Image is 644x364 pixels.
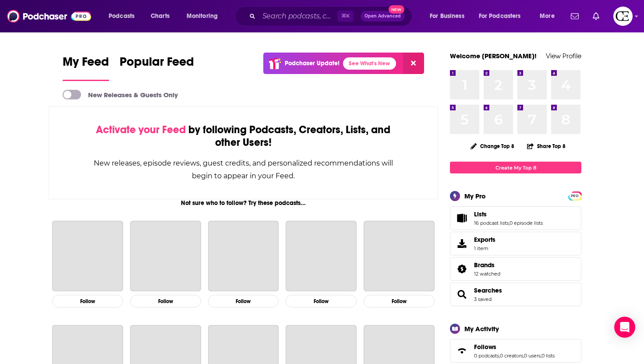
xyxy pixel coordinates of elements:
div: Open Intercom Messenger [614,317,635,338]
span: More [540,10,555,22]
button: open menu [424,9,475,23]
a: Show notifications dropdown [567,9,582,24]
span: Podcasts [109,10,134,22]
a: Welcome [PERSON_NAME]! [450,52,537,60]
a: Exports [450,232,581,255]
span: Exports [474,236,495,244]
a: 3 saved [474,296,492,302]
a: See What's New [343,57,396,70]
a: Show notifications dropdown [589,9,603,24]
a: 0 episode lists [510,220,543,226]
button: Open AdvancedNew [361,11,405,21]
div: by following Podcasts, Creators, Lists, and other Users! [93,124,394,149]
a: Create My Top 8 [450,162,581,173]
a: Charts [145,9,175,23]
span: , [523,353,524,359]
a: 12 watched [474,271,500,277]
a: Popular Feed [120,54,194,81]
span: 1 item [474,245,495,251]
a: Follows [453,345,471,357]
span: My Feed [63,54,109,74]
button: open menu [103,9,146,23]
img: Podchaser - Follow, Share and Rate Podcasts [7,8,91,25]
span: Lists [450,206,581,230]
div: Not sure who to follow? Try these podcasts... [49,199,438,207]
button: Follow [208,295,279,307]
button: Follow [286,295,357,307]
a: The Joe Rogan Experience [52,221,123,292]
div: My Pro [464,192,486,200]
span: Monitoring [187,10,218,22]
a: View Profile [546,52,581,60]
span: Exports [453,237,471,250]
span: Follows [474,343,496,351]
a: Brands [474,261,500,269]
a: The Daily [286,221,357,292]
p: Podchaser Update! [285,60,340,67]
button: Share Top 8 [527,138,566,155]
div: New releases, episode reviews, guest credits, and personalized recommendations will begin to appe... [93,157,394,182]
span: Follows [450,339,581,363]
span: Open Advanced [364,14,401,18]
a: New Releases & Guests Only [63,90,178,99]
a: 16 podcast lists [474,220,509,226]
a: My Favorite Murder with Karen Kilgariff and Georgia Hardstark [364,221,435,292]
span: Searches [450,283,581,306]
a: Planet Money [208,221,279,292]
a: Follows [474,343,555,351]
a: PRO [570,192,580,199]
button: Change Top 8 [465,141,520,152]
span: , [541,353,541,359]
a: 0 lists [541,353,555,359]
span: Lists [474,210,487,218]
span: ⌘ K [337,11,354,22]
button: Follow [130,295,201,307]
div: My Activity [464,325,499,333]
a: Brands [453,263,471,275]
a: This American Life [130,221,201,292]
span: Brands [450,257,581,281]
span: New [389,5,404,14]
button: Follow [52,295,123,307]
input: Search podcasts, credits, & more... [259,9,337,23]
span: , [499,353,500,359]
span: For Business [430,10,464,22]
span: Charts [151,10,170,22]
a: Searches [453,288,471,300]
button: open menu [473,9,534,23]
span: , [509,220,510,226]
span: Brands [474,261,495,269]
a: My Feed [63,54,109,81]
img: User Profile [613,7,633,26]
button: open menu [180,9,229,23]
span: Logged in as cozyearthaudio [613,7,633,26]
span: Activate your Feed [96,123,186,136]
span: PRO [570,193,580,199]
a: Searches [474,286,502,294]
span: For Podcasters [479,10,521,22]
button: open menu [534,9,566,23]
a: 0 podcasts [474,353,499,359]
button: Show profile menu [613,7,633,26]
a: 0 creators [500,353,523,359]
button: Follow [364,295,435,307]
a: Lists [474,210,543,218]
span: Popular Feed [120,54,194,74]
a: Lists [453,212,471,224]
a: 0 users [524,353,541,359]
div: Search podcasts, credits, & more... [243,6,421,26]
